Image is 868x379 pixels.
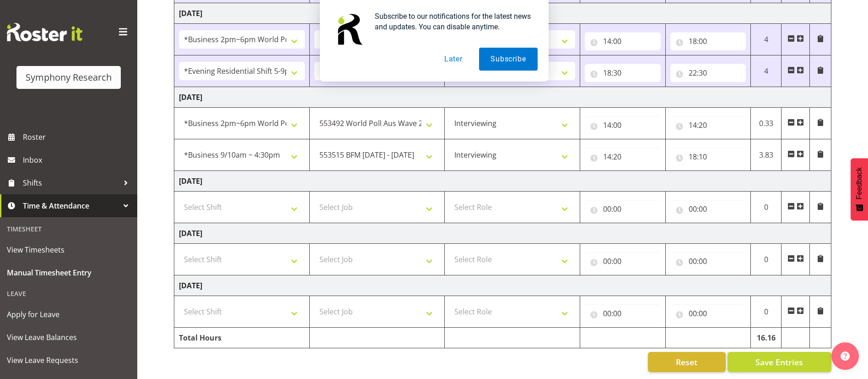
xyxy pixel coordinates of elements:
[174,171,831,192] td: [DATE]
[751,244,782,275] td: 0
[751,139,782,171] td: 3.83
[585,200,661,218] input: Click to select...
[751,192,782,223] td: 0
[2,303,135,326] a: Apply for Leave
[670,148,746,166] input: Click to select...
[676,356,697,368] span: Reset
[585,116,661,134] input: Click to select...
[174,275,831,296] td: [DATE]
[23,199,119,213] span: Time & Attendance
[670,252,746,270] input: Click to select...
[7,353,130,367] span: View Leave Requests
[670,200,746,218] input: Click to select...
[585,304,661,323] input: Click to select...
[7,243,130,257] span: View Timesheets
[7,330,130,344] span: View Leave Balances
[2,238,135,261] a: View Timesheets
[2,261,135,284] a: Manual Timesheet Entry
[755,356,803,368] span: Save Entries
[23,176,119,190] span: Shifts
[751,328,782,348] td: 16.16
[841,352,850,361] img: help-xxl-2.png
[751,108,782,139] td: 0.33
[174,87,831,108] td: [DATE]
[7,308,130,321] span: Apply for Leave
[174,223,831,244] td: [DATE]
[851,158,868,220] button: Feedback - Show survey
[331,11,367,48] img: notification icon
[2,284,135,303] div: Leave
[479,48,537,71] button: Subscribe
[23,153,133,167] span: Inbox
[367,11,538,32] div: Subscribe to our notifications for the latest news and updates. You can disable anytime.
[7,266,130,280] span: Manual Timesheet Entry
[670,304,746,323] input: Click to select...
[2,349,135,372] a: View Leave Requests
[585,252,661,270] input: Click to select...
[648,352,726,372] button: Reset
[2,220,135,238] div: Timesheet
[585,148,661,166] input: Click to select...
[855,167,863,199] span: Feedback
[728,352,831,372] button: Save Entries
[2,326,135,349] a: View Leave Balances
[751,296,782,328] td: 0
[670,116,746,134] input: Click to select...
[174,328,310,348] td: Total Hours
[433,48,474,71] button: Later
[23,130,133,144] span: Roster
